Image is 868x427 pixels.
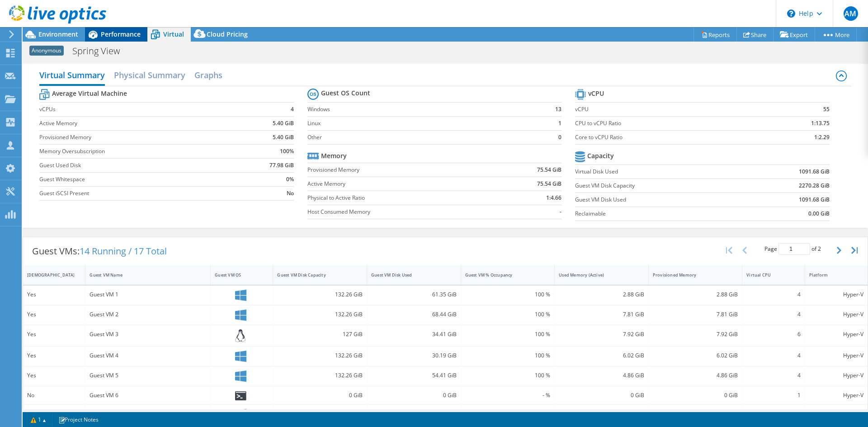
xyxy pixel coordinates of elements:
[588,89,604,98] b: vCPU
[746,329,800,339] div: 6
[39,161,238,170] label: Guest Used Disk
[371,351,457,361] div: 30.19 GiB
[371,390,457,400] div: 0 GiB
[287,189,294,198] b: No
[27,371,81,380] div: Yes
[277,310,363,319] div: 132.26 GiB
[559,310,644,319] div: 7.81 GiB
[823,105,830,114] b: 55
[465,272,540,278] div: Guest VM % Occupancy
[537,165,561,174] b: 75.54 GiB
[558,133,561,142] b: 0
[163,30,184,38] span: Virtual
[27,329,81,339] div: Yes
[371,272,446,278] div: Guest VM Disk Used
[559,409,644,419] div: 3.35 GiB
[277,371,363,380] div: 132.26 GiB
[307,119,538,128] label: Linux
[558,119,561,128] b: 1
[465,351,551,361] div: 100 %
[307,193,494,202] label: Physical to Active Ratio
[746,272,789,278] div: Virtual CPU
[575,181,747,190] label: Guest VM Disk Capacity
[818,245,821,253] span: 2
[575,195,747,204] label: Guest VM Disk Used
[90,290,206,300] div: Guest VM 1
[555,105,561,114] b: 13
[307,207,494,216] label: Host Consumed Memory
[321,151,347,160] b: Memory
[307,105,538,114] label: Windows
[465,329,551,339] div: 100 %
[809,409,863,419] div: Hyper-V
[273,133,294,142] b: 5.40 GiB
[101,30,141,38] span: Performance
[80,245,167,257] span: 14 Running / 17 Total
[194,66,222,84] h2: Graphs
[277,329,363,339] div: 127 GiB
[24,414,52,425] a: 1
[746,409,800,419] div: 4
[546,193,561,202] b: 1:4.66
[809,351,863,361] div: Hyper-V
[371,371,457,380] div: 54.41 GiB
[844,6,858,21] span: AM
[559,272,633,278] div: Used Memory (Active)
[371,329,457,339] div: 34.41 GiB
[68,46,134,56] h1: Spring View
[39,105,238,114] label: vCPUs
[39,119,238,128] label: Active Memory
[114,66,185,84] h2: Physical Summary
[746,290,800,300] div: 4
[27,272,70,278] div: [DEMOGRAPHIC_DATA]
[575,119,763,128] label: CPU to vCPU Ratio
[575,209,747,218] label: Reclaimable
[90,390,206,400] div: Guest VM 6
[90,409,206,419] div: Guest VM 7
[307,133,538,142] label: Other
[39,189,238,198] label: Guest iSCSI Present
[207,30,248,38] span: Cloud Pricing
[559,390,644,400] div: 0 GiB
[90,329,206,339] div: Guest VM 3
[90,272,195,278] div: Guest VM Name
[746,390,800,400] div: 1
[653,329,738,339] div: 7.92 GiB
[653,409,738,419] div: 3.35 GiB
[280,147,294,156] b: 100%
[39,147,238,156] label: Memory Oversubscription
[269,161,294,170] b: 77.98 GiB
[291,105,294,114] b: 4
[273,119,294,128] b: 5.40 GiB
[559,290,644,300] div: 2.88 GiB
[90,351,206,361] div: Guest VM 4
[764,243,821,255] span: Page of
[27,409,81,419] div: Yes
[559,351,644,361] div: 6.02 GiB
[27,290,81,300] div: Yes
[809,390,863,400] div: Hyper-V
[559,329,644,339] div: 7.92 GiB
[653,272,727,278] div: Provisioned Memory
[653,371,738,380] div: 4.86 GiB
[371,409,457,419] div: 49.91 GiB
[778,243,810,255] input: jump to page
[465,390,551,400] div: - %
[693,28,737,42] a: Reports
[215,272,258,278] div: Guest VM OS
[575,105,763,114] label: vCPU
[787,9,795,18] svg: \n
[39,66,105,86] h2: Virtual Summary
[809,290,863,300] div: Hyper-V
[286,175,294,184] b: 0%
[560,207,561,216] b: -
[799,181,830,190] b: 2270.28 GiB
[465,409,551,419] div: 100 %
[808,209,830,218] b: 0.00 GiB
[307,179,494,188] label: Active Memory
[38,30,78,38] span: Environment
[653,390,738,400] div: 0 GiB
[277,409,363,419] div: 132.26 GiB
[277,272,352,278] div: Guest VM Disk Capacity
[746,351,800,361] div: 4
